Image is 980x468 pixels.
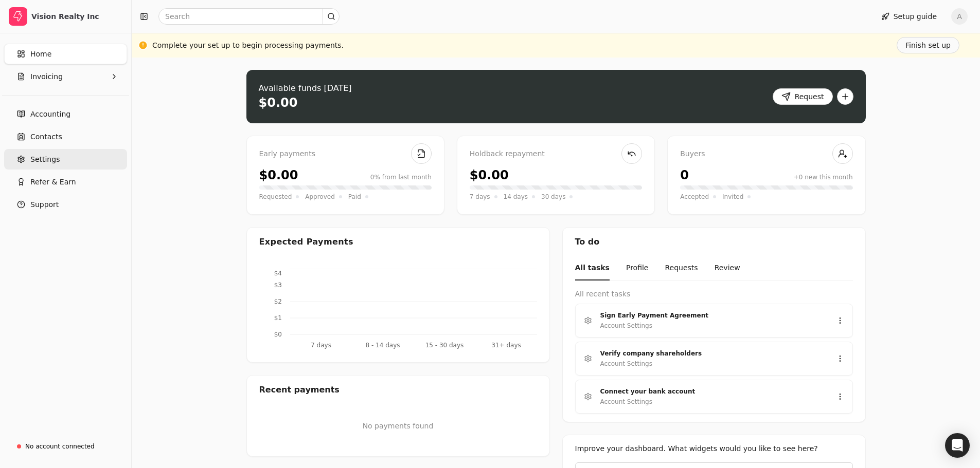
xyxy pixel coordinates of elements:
[600,348,819,359] div: Verify company shareholders
[600,321,652,331] div: Account Settings
[504,192,528,202] span: 14 days
[158,8,340,25] input: Search
[575,443,853,454] div: Improve your dashboard. What widgets would you like to see here?
[4,126,127,147] a: Contacts
[945,433,970,458] div: Open Intercom Messenger
[259,148,432,160] div: Early payments
[365,342,400,349] tspan: 8 - 14 days
[680,166,689,184] div: 0
[575,289,853,299] div: All recent tasks
[470,192,490,202] span: 7 days
[680,192,709,202] span: Accepted
[575,256,610,280] button: All tasks
[259,421,537,432] p: No payments found
[274,270,281,277] tspan: $4
[470,148,642,160] div: Holdback repayment
[370,173,432,182] div: 0% from last month
[274,331,281,338] tspan: $0
[259,192,292,202] span: Requested
[600,386,819,397] div: Connect your bank account
[600,310,819,321] div: Sign Early Payment Agreement
[951,8,968,25] button: A
[4,194,127,215] button: Support
[626,256,649,280] button: Profile
[247,376,549,404] div: Recent payments
[4,149,127,170] a: Settings
[259,166,298,184] div: $0.00
[30,71,63,82] span: Invoicing
[305,192,335,202] span: Approved
[311,342,331,349] tspan: 7 days
[31,11,122,22] div: Vision Realty Inc
[274,314,281,322] tspan: $1
[4,172,127,192] button: Refer & Earn
[4,66,127,87] button: Invoicing
[665,256,698,280] button: Requests
[274,298,281,305] tspan: $2
[259,95,298,111] div: $0.00
[30,109,70,120] span: Accounting
[30,177,76,188] span: Refer & Earn
[680,148,852,160] div: Buyers
[600,359,652,369] div: Account Settings
[563,228,865,256] div: To do
[794,173,853,182] div: +0 new this month
[4,437,127,456] a: No account connected
[259,236,353,248] div: Expected Payments
[30,199,59,210] span: Support
[715,256,740,280] button: Review
[30,132,62,142] span: Contacts
[348,192,361,202] span: Paid
[152,40,344,51] div: Complete your set up to begin processing payments.
[470,166,509,184] div: $0.00
[773,88,833,105] button: Request
[4,44,127,64] a: Home
[425,342,464,349] tspan: 15 - 30 days
[30,154,60,165] span: Settings
[4,104,127,124] a: Accounting
[274,282,281,289] tspan: $3
[259,82,352,95] div: Available funds [DATE]
[30,49,51,60] span: Home
[897,37,959,53] button: Finish set up
[600,397,652,407] div: Account Settings
[491,342,521,349] tspan: 31+ days
[25,442,95,451] div: No account connected
[722,192,743,202] span: Invited
[541,192,565,202] span: 30 days
[873,8,945,25] button: Setup guide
